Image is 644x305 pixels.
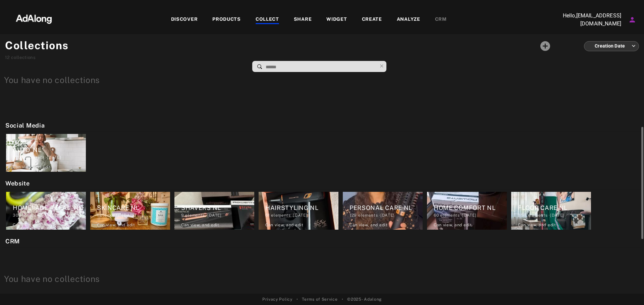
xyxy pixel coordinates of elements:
div: collections [5,54,69,61]
div: HOMEPAGE_TEFAL_NL30 elements ·[DATE]Can view, and edit [4,190,88,232]
div: elements · [DATE] [434,212,507,218]
span: 61 [265,213,270,218]
div: elements · [DATE] [97,212,170,218]
div: FLOOR CARE NL358 elements ·[DATE]Can view, and edit [509,190,593,232]
img: 63233d7d88ed69de3c212112c67096b6.png [4,8,63,28]
div: elements · [DATE] [13,212,86,218]
div: HOMEPAGE_TEFAL_NL [13,203,86,212]
span: • [297,296,298,302]
div: CREATE [362,16,382,24]
span: 358 [518,213,527,218]
div: COLLECT [256,16,279,24]
span: 1 [97,213,99,218]
button: Add a collecton [537,37,554,55]
div: Can view , and edit [13,164,51,170]
div: PRODUCTS [212,16,241,24]
div: AUTO_NL1,202 elements ·[DATE]Can view, and edit [4,132,88,174]
h2: CRM [5,237,642,246]
div: HOME COMFORT NL60 elements ·[DATE]Can view, and edit [425,190,509,232]
div: FLOOR CARE NL [518,203,591,212]
div: DISCOVER [171,16,198,24]
span: 9 [181,213,184,218]
div: Can view , and edit [350,222,388,228]
div: elements · [DATE] [265,212,338,218]
div: HAIRSTYLING NL [265,203,338,212]
div: elements · [DATE] [350,212,423,218]
div: SHAVERS NL9 elements ·[DATE]Can view, and edit [172,190,256,232]
div: Chatwidget [610,273,644,305]
button: Account settings [627,14,638,25]
h1: Collections [5,37,69,54]
div: PERSONAL CARE NL [350,203,423,212]
span: 30 [13,213,18,218]
div: Can view , and edit [265,222,304,228]
div: Creation Date [590,37,636,55]
span: © 2025 - Adalong [347,296,382,302]
p: Hello, [EMAIL_ADDRESS][DOMAIN_NAME] [554,12,621,28]
div: Can view , and edit [181,222,219,228]
span: • [342,296,343,302]
div: SKINCARE NL1 elements ·[DATE]Can view, and edit [88,190,172,232]
span: 60 [434,213,439,218]
div: elements · [DATE] [518,212,591,218]
div: SHAVERS NL [181,203,254,212]
div: Can view , and edit [97,222,135,228]
h2: Website [5,179,642,188]
div: CRM [435,16,447,24]
div: PERSONAL CARE NL129 elements ·[DATE]Can view, and edit [341,190,425,232]
div: elements · [DATE] [181,212,254,218]
div: ANALYZE [397,16,420,24]
h2: Social Media [5,121,642,130]
iframe: Chat Widget [610,273,644,305]
div: HOME COMFORT NL [434,203,507,212]
div: WIDGET [326,16,347,24]
span: 1,202 [13,155,24,160]
div: Can view , and edit [518,222,556,228]
a: Privacy Policy [262,296,292,302]
div: HAIRSTYLING NL61 elements ·[DATE]Can view, and edit [257,190,340,232]
div: AUTO_NL [13,145,86,154]
div: elements · [DATE] [13,154,86,160]
div: Can view , and edit [434,222,472,228]
div: SKINCARE NL [97,203,170,212]
span: 12 [5,55,10,60]
a: Terms of Service [302,296,337,302]
div: Can view , and edit [13,222,51,228]
div: SHARE [294,16,312,24]
span: 129 [350,213,357,218]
